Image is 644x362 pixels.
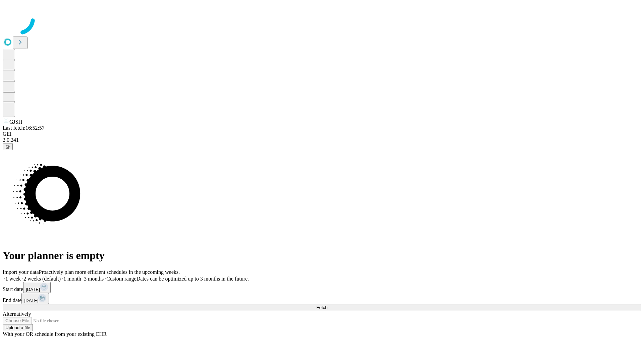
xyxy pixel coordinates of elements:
[3,304,641,311] button: Fetch
[137,276,249,282] span: Dates can be optimized up to 3 months in the future.
[3,269,39,275] span: Import your data
[5,276,21,282] span: 1 week
[5,144,10,149] span: @
[21,293,49,304] button: [DATE]
[3,282,641,293] div: Start date
[3,143,13,150] button: @
[84,276,104,282] span: 3 months
[3,331,107,337] span: With your OR schedule from your existing EHR
[316,305,327,310] span: Fetch
[23,276,61,282] span: 2 weeks (default)
[3,137,641,143] div: 2.0.241
[3,125,45,131] span: Last fetch: 16:52:57
[24,298,38,303] span: [DATE]
[39,269,180,275] span: Proactively plan more efficient schedules in the upcoming weeks.
[3,311,31,317] span: Alternatively
[23,282,51,293] button: [DATE]
[106,276,136,282] span: Custom range
[3,324,33,331] button: Upload a file
[26,287,40,292] span: [DATE]
[63,276,81,282] span: 1 month
[9,119,22,125] span: GJSH
[3,131,641,137] div: GEI
[3,249,641,262] h1: Your planner is empty
[3,293,641,304] div: End date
